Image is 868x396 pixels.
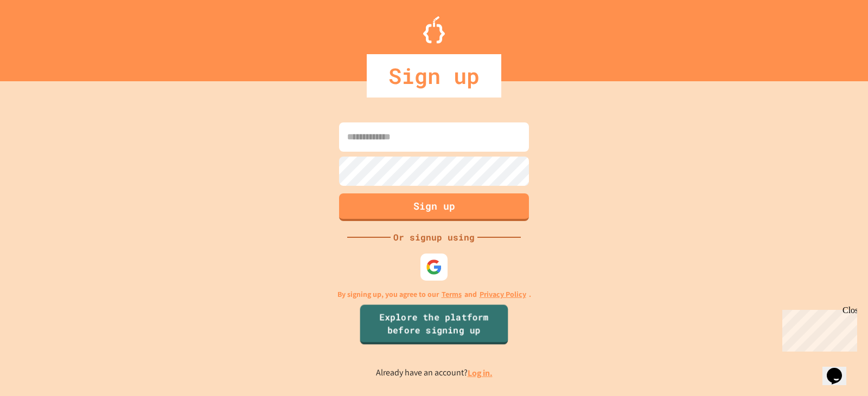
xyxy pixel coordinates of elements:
a: Terms [442,289,462,300]
p: Already have an account? [376,366,493,380]
a: Log in. [468,367,493,379]
iframe: chat widget [822,353,857,385]
a: Privacy Policy [480,289,526,300]
p: By signing up, you agree to our and . [337,289,531,300]
div: Sign up [367,54,501,98]
iframe: chat widget [778,306,857,352]
a: Explore the platform before signing up [360,304,508,344]
div: Or signup using [391,231,477,244]
img: Logo.svg [423,16,445,43]
img: google-icon.svg [426,259,442,275]
div: Chat with us now!Close [4,4,75,69]
button: Sign up [339,193,529,221]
